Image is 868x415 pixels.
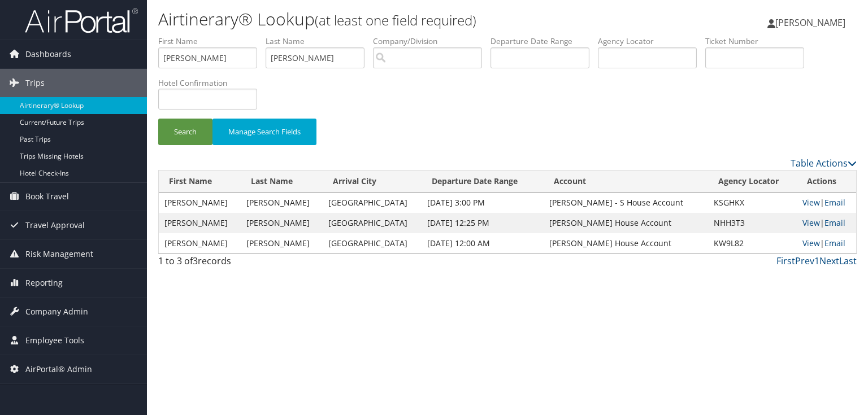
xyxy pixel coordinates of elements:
td: [PERSON_NAME] [241,193,323,213]
label: Company/Division [373,36,491,47]
a: Email [824,238,845,248]
td: [PERSON_NAME] House Account [544,233,708,254]
td: | [797,233,856,254]
td: | [797,213,856,233]
th: Arrival City: activate to sort column ascending [323,171,422,193]
td: [PERSON_NAME] [241,233,323,254]
label: Hotel Confirmation [158,77,266,89]
a: Email [824,197,845,208]
td: KSGHKX [708,193,797,213]
td: KW9L82 [708,233,797,254]
span: Book Travel [25,182,69,211]
button: Manage Search Fields [212,119,316,145]
h1: Airtinerary® Lookup [158,7,624,31]
th: Account: activate to sort column ascending [544,171,708,193]
a: View [802,217,820,228]
span: Reporting [25,269,63,297]
td: [DATE] 12:00 AM [422,233,543,254]
img: airportal-logo.png [25,7,138,34]
span: Travel Approval [25,211,85,239]
label: Ticket Number [705,36,813,47]
span: Risk Management [25,240,93,268]
td: [PERSON_NAME] [159,213,241,233]
a: Table Actions [791,157,857,169]
td: [DATE] 12:25 PM [422,213,543,233]
span: 3 [193,255,198,267]
th: Departure Date Range: activate to sort column ascending [422,171,543,193]
span: AirPortal® Admin [25,355,92,383]
a: [PERSON_NAME] [767,6,857,40]
th: First Name: activate to sort column ascending [159,171,241,193]
td: [DATE] 3:00 PM [422,193,543,213]
td: [PERSON_NAME] - S House Account [544,193,708,213]
label: Last Name [266,36,373,47]
span: Trips [25,69,45,97]
a: Last [839,255,857,267]
td: [GEOGRAPHIC_DATA] [323,233,422,254]
a: Prev [795,255,814,267]
td: [PERSON_NAME] [159,233,241,254]
span: Employee Tools [25,326,84,355]
td: NHH3T3 [708,213,797,233]
td: [PERSON_NAME] House Account [544,213,708,233]
span: Company Admin [25,298,88,326]
th: Actions [797,171,856,193]
td: [GEOGRAPHIC_DATA] [323,213,422,233]
th: Agency Locator: activate to sort column ascending [708,171,797,193]
td: [PERSON_NAME] [159,193,241,213]
small: (at least one field required) [315,11,476,29]
button: Search [158,119,212,145]
a: View [802,238,820,248]
span: [PERSON_NAME] [775,16,845,29]
span: Dashboards [25,40,71,68]
label: Departure Date Range [491,36,598,47]
label: First Name [158,36,266,47]
a: View [802,197,820,208]
label: Agency Locator [598,36,705,47]
td: | [797,193,856,213]
a: Email [824,217,845,228]
a: 1 [814,255,819,267]
td: [PERSON_NAME] [241,213,323,233]
a: First [776,255,795,267]
a: Next [819,255,839,267]
td: [GEOGRAPHIC_DATA] [323,193,422,213]
div: 1 to 3 of records [158,254,320,273]
th: Last Name: activate to sort column ascending [241,171,323,193]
